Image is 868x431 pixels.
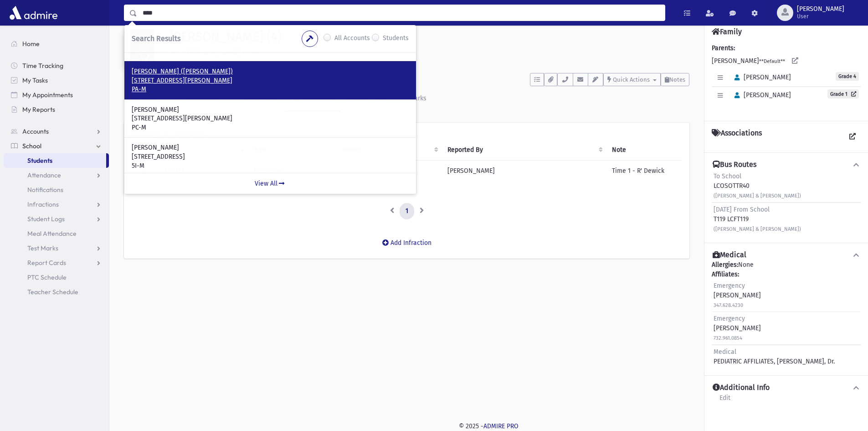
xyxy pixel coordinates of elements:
[132,152,409,161] p: [STREET_ADDRESS]
[797,13,844,20] span: User
[4,124,109,139] a: Accounts
[714,226,801,232] small: ([PERSON_NAME] & [PERSON_NAME])
[714,193,801,199] small: ([PERSON_NAME] & [PERSON_NAME])
[730,91,791,99] span: [PERSON_NAME]
[132,76,409,85] p: [STREET_ADDRESS][PERSON_NAME]
[713,160,756,170] h4: Bus Routes
[137,5,665,21] input: Search
[132,67,409,76] p: [PERSON_NAME] ([PERSON_NAME])
[714,314,761,343] div: [PERSON_NAME]
[712,43,861,114] div: [PERSON_NAME]
[27,171,61,179] span: Attendance
[27,244,58,252] span: Test Marks
[730,73,791,81] span: [PERSON_NAME]
[132,143,409,152] p: [PERSON_NAME]
[606,140,682,161] th: Note
[714,315,745,322] span: Emergency
[797,5,844,13] span: [PERSON_NAME]
[712,44,735,52] b: Parents:
[22,40,40,48] span: Home
[712,383,861,393] button: Additional Info
[22,105,55,114] span: My Reports
[844,129,861,145] a: View all Associations
[132,85,409,94] p: PA-M
[442,140,606,161] th: Reported By: activate to sort column ascending
[713,250,746,260] h4: Medical
[27,288,78,296] span: Teacher Schedule
[27,186,63,194] span: Notifications
[4,241,109,255] a: Test Marks
[132,143,409,170] a: [PERSON_NAME] [STREET_ADDRESS] 5I-M
[4,182,109,197] a: Notifications
[712,261,738,269] b: Allergies:
[714,171,801,200] div: LCOSOTTR40
[4,102,109,117] a: My Reports
[4,73,109,88] a: My Tasks
[4,168,109,182] a: Attendance
[4,58,109,73] a: Time Tracking
[22,142,41,150] span: School
[376,235,437,251] button: Add Infraction
[4,139,109,153] a: School
[27,215,65,223] span: Student Logs
[383,33,409,44] label: Students
[827,89,859,99] a: Grade 1
[132,123,409,132] p: PC-M
[714,206,770,213] span: [DATE] From School
[4,88,109,102] a: My Appointments
[27,229,77,238] span: Meal Attendance
[714,281,761,310] div: [PERSON_NAME]
[334,33,370,44] label: All Accounts
[442,161,606,185] td: [PERSON_NAME]
[661,73,689,86] button: Notes
[132,105,409,114] p: [PERSON_NAME]
[22,62,63,70] span: Time Tracking
[4,197,109,212] a: Infractions
[22,127,49,135] span: Accounts
[27,259,66,267] span: Report Cards
[712,250,861,260] button: Medical
[714,205,801,234] div: T119 LCFT119
[719,393,731,409] a: Edit
[712,260,861,368] div: None
[606,161,682,185] td: Time 1 - R' Dewick
[7,4,60,22] img: AdmirePro
[124,173,416,194] a: View All
[712,160,861,170] button: Bus Routes
[400,203,414,219] a: 1
[714,172,741,180] span: To School
[714,335,742,341] small: 732.961.0854
[124,86,168,112] a: Activity
[714,302,743,308] small: 347.628.4230
[169,29,689,45] h1: [PERSON_NAME] (4)
[603,73,661,86] button: Quick Actions
[132,114,409,123] p: [STREET_ADDRESS][PERSON_NAME]
[132,34,180,43] span: Search Results
[27,156,52,165] span: Students
[712,129,762,145] h4: Associations
[4,270,109,285] a: PTC Schedule
[483,422,519,430] a: ADMIRE PRO
[124,421,853,431] div: © 2025 -
[613,76,650,83] span: Quick Actions
[4,226,109,241] a: Meal Attendance
[132,161,409,171] p: 5I-M
[714,348,736,356] span: Medical
[22,76,48,84] span: My Tasks
[712,27,742,36] h4: Family
[714,347,835,366] div: PEDIATRIC AFFILIATES, [PERSON_NAME], Dr.
[4,153,106,168] a: Students
[169,48,689,57] h6: 2042 [PERSON_NAME] River
[4,285,109,299] a: Teacher Schedule
[132,67,409,94] a: [PERSON_NAME] ([PERSON_NAME]) [STREET_ADDRESS][PERSON_NAME] PA-M
[714,282,745,290] span: Emergency
[669,76,685,83] span: Notes
[836,72,859,81] span: Grade 4
[132,105,409,132] a: [PERSON_NAME] [STREET_ADDRESS][PERSON_NAME] PC-M
[4,212,109,226] a: Student Logs
[4,255,109,270] a: Report Cards
[27,200,59,208] span: Infractions
[713,383,770,393] h4: Additional Info
[712,270,739,278] b: Affiliates:
[22,91,73,99] span: My Appointments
